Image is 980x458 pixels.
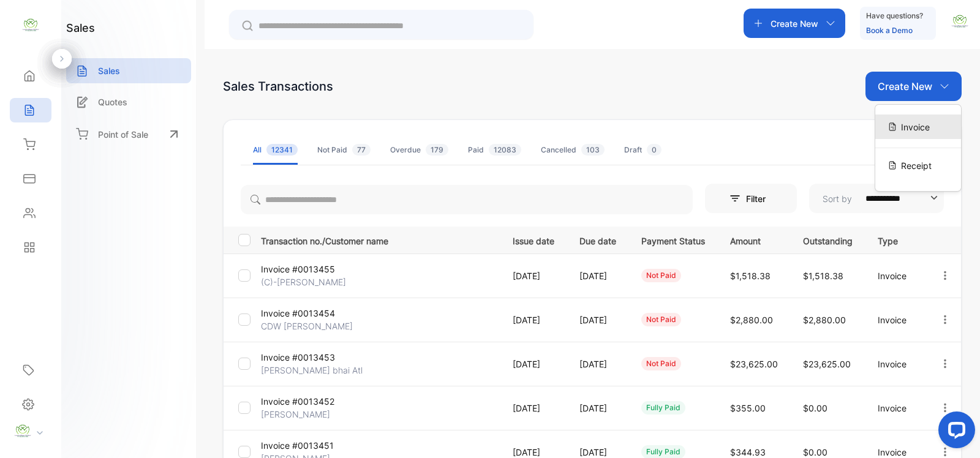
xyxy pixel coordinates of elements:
[98,128,148,141] p: Point of Sale
[866,26,913,35] a: Book a Demo
[513,313,554,326] p: [DATE]
[803,403,827,413] span: $0.00
[98,64,120,77] p: Sales
[730,359,778,369] span: $23,625.00
[513,402,554,415] p: [DATE]
[513,358,554,370] p: [DATE]
[641,357,681,370] div: not paid
[513,269,554,282] p: [DATE]
[261,364,363,377] p: [PERSON_NAME] bhai Atl
[641,313,681,326] div: not paid
[878,269,914,282] p: Invoice
[878,402,914,415] p: Invoice
[21,16,40,34] img: logo
[803,447,827,457] span: $0.00
[98,96,127,108] p: Quotes
[261,320,353,332] p: CDW [PERSON_NAME]
[489,144,521,156] span: 12083
[223,77,333,96] div: Sales Transactions
[513,232,554,247] p: Issue date
[803,271,843,281] span: $1,518.38
[13,422,32,440] img: profile
[951,9,969,38] button: avatar
[744,9,845,38] button: Create New
[352,144,371,156] span: 77
[641,269,681,282] div: not paid
[261,439,340,452] p: Invoice #0013451
[266,144,298,156] span: 12341
[66,58,191,83] a: Sales
[261,408,340,421] p: [PERSON_NAME]
[579,232,616,247] p: Due date
[261,232,497,247] p: Transaction no./Customer name
[878,358,914,370] p: Invoice
[901,121,930,133] span: Invoice
[624,145,661,156] div: Draft
[261,276,346,288] p: (C)-[PERSON_NAME]
[647,144,661,156] span: 0
[641,401,685,415] div: fully paid
[803,315,846,325] span: $2,880.00
[579,269,616,282] p: [DATE]
[730,315,773,325] span: $2,880.00
[771,17,818,30] p: Create New
[66,20,95,36] h1: sales
[581,144,605,156] span: 103
[803,232,853,247] p: Outstanding
[261,395,340,408] p: Invoice #0013452
[66,121,191,148] a: Point of Sale
[541,145,605,156] div: Cancelled
[865,72,962,101] button: Create New
[261,307,340,320] p: Invoice #0013454
[901,159,932,172] span: Receipt
[261,351,340,364] p: Invoice #0013453
[730,232,778,247] p: Amount
[878,313,914,326] p: Invoice
[951,12,969,31] img: avatar
[468,145,521,156] div: Paid
[641,232,705,247] p: Payment Status
[317,145,371,156] div: Not Paid
[730,447,766,457] span: $344.93
[809,184,944,213] button: Sort by
[579,358,616,370] p: [DATE]
[66,89,191,114] a: Quotes
[579,402,616,415] p: [DATE]
[929,407,980,458] iframe: LiveChat chat widget
[253,145,298,156] div: All
[730,403,766,413] span: $355.00
[261,263,340,276] p: Invoice #0013455
[878,79,932,94] p: Create New
[390,145,448,156] div: Overdue
[878,232,914,247] p: Type
[803,359,851,369] span: $23,625.00
[426,144,448,156] span: 179
[823,192,852,205] p: Sort by
[579,313,616,326] p: [DATE]
[866,10,923,22] p: Have questions?
[730,271,771,281] span: $1,518.38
